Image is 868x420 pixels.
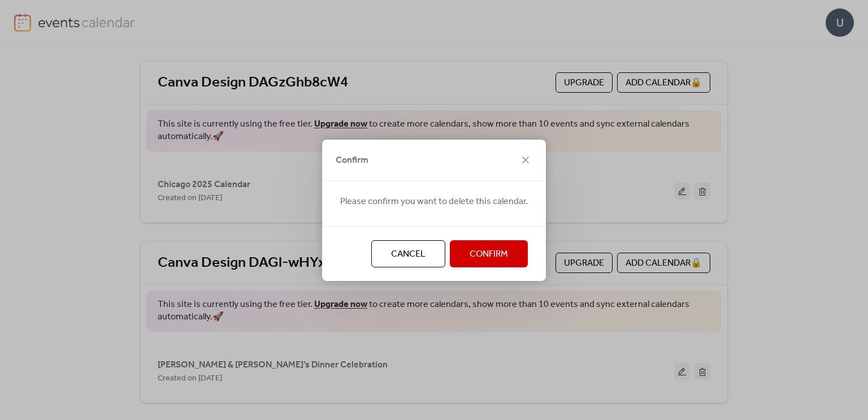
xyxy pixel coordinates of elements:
span: Cancel [391,248,426,261]
span: Confirm [336,154,368,167]
span: Please confirm you want to delete this calendar. [340,195,528,209]
span: Confirm [470,248,508,261]
button: Cancel [371,240,445,267]
button: Confirm [450,240,528,267]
